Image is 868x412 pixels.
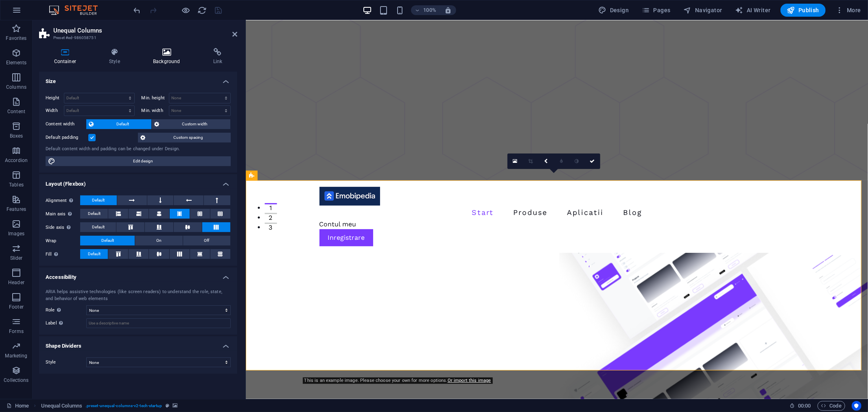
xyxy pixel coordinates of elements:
button: Default [80,236,135,245]
p: Boxes [10,133,23,139]
button: Default [86,119,151,129]
i: This element is a customizable preset [166,403,169,408]
span: Default [92,195,105,205]
a: Select files from the file manager, stock photos, or upload file(s) [507,153,523,169]
p: Images [8,230,25,237]
button: 3 [19,202,31,204]
a: Confirm ( Ctrl ⏎ ) [585,153,600,169]
h4: Shape Dividers [39,336,237,351]
button: Default [80,249,108,259]
span: Pages [642,6,670,14]
p: Slider [10,255,23,261]
label: Content width [46,119,86,129]
p: Features [7,206,26,213]
h4: Container [39,48,94,65]
a: Click to cancel selection. Double-click to open Pages [7,401,29,411]
button: 100% [411,5,440,15]
label: Wrap [46,236,80,246]
div: ARIA helps assistive technologies (like screen readers) to understand the role, state, and behavi... [46,289,231,302]
i: Undo: Change image (Ctrl+Z) [133,6,142,15]
button: 1 [19,183,31,184]
button: reload [197,5,207,15]
span: Role [46,305,63,315]
i: This element contains a background [173,403,177,408]
i: Reload page [198,6,207,15]
div: Design (Ctrl+Alt+Y) [595,4,632,17]
span: AI Writer [735,6,771,14]
button: Custom width [152,119,230,129]
span: Off [204,236,209,245]
p: Content [7,108,25,115]
button: Usercentrics [852,401,861,411]
button: undo [132,5,142,15]
button: On [135,236,182,245]
h4: Layout (Flexbox) [39,174,237,189]
a: Blur [554,153,569,169]
p: Favorites [6,35,26,42]
span: Navigator [684,6,722,14]
label: Alignment [46,196,80,206]
label: Min. width [141,108,169,113]
button: Default [80,209,108,219]
span: Default [88,249,101,259]
a: Greyscale [569,153,585,169]
span: Default [88,209,101,219]
button: AI Writer [732,4,774,17]
label: Width [46,108,64,113]
span: Custom width [162,119,227,129]
p: Forms [9,328,24,335]
a: Crop mode [523,153,538,169]
span: Click to select. Double-click to edit [41,401,82,411]
button: More [832,4,864,17]
span: : [804,403,805,409]
button: Custom spacing [138,133,230,142]
button: Default [80,222,116,232]
span: Default [92,222,105,232]
h4: Style [94,48,138,65]
span: Default [96,119,149,129]
button: Code [818,401,845,411]
label: Fill [46,250,80,259]
span: . preset-unequal-columns-v2-tech-startup [85,401,162,411]
h6: 100% [423,5,436,15]
i: On resize automatically adjust zoom level to fit chosen device. [444,7,452,14]
a: Change orientation [538,153,554,169]
input: Use a descriptive name [86,318,231,328]
label: Default padding [46,133,88,142]
label: Min. height [141,96,169,100]
button: Design [595,4,632,17]
h3: Preset #ed-986058751 [53,34,221,42]
p: Marketing [5,353,27,359]
h4: Accessibility [39,267,237,282]
button: 2 [19,193,31,194]
span: 00 00 [798,401,811,411]
button: Click here to leave preview mode and continue editing [181,5,191,15]
h4: Background [138,48,198,65]
span: More [835,6,861,14]
span: On [156,236,162,245]
label: Label [46,318,86,328]
button: Off [183,236,230,245]
p: Accordion [5,157,28,164]
span: Edit design [58,156,228,166]
p: Tables [9,182,24,188]
label: Main axis [46,209,80,219]
span: Design [599,6,629,14]
img: Editor Logo [47,5,108,15]
p: Collections [4,377,28,384]
p: Columns [6,84,26,90]
button: Pages [638,4,673,17]
span: Custom spacing [148,133,228,142]
h2: Unequal Columns [53,27,237,34]
button: Default [80,195,117,205]
label: Side axis [46,223,80,232]
a: Or import this image [448,378,491,383]
nav: breadcrumb [41,401,177,411]
div: This is an example image. Please choose your own for more options. [303,377,493,384]
button: Publish [781,4,826,17]
p: Elements [6,59,27,66]
span: Default [101,236,114,245]
label: Height [46,96,64,100]
span: Style [46,359,56,365]
h4: Link [198,48,237,65]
